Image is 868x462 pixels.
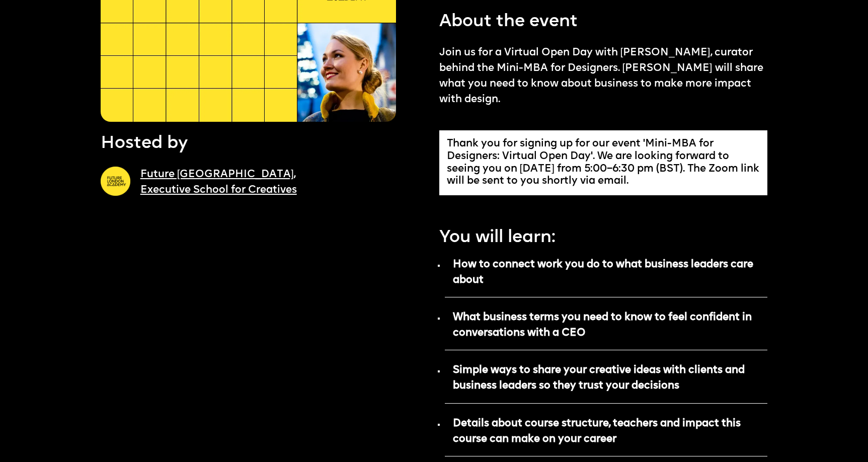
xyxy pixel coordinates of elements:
[439,226,556,250] p: You will learn:
[453,312,752,338] strong: What business terms you need to know to feel confident in conversations with a CEO
[453,259,753,285] strong: How to connect work you do to what business leaders care about
[453,365,745,391] strong: Simple ways to share your creative ideas with clients and business leaders so they trust your dec...
[447,138,760,188] div: Thank you for signing up for our event 'Mini-MBA for Designers: Virtual Open Day'. We are looking...
[101,167,130,196] img: A yellow circle with Future London Academy logo
[439,10,578,34] p: About the event
[140,169,297,195] a: Future [GEOGRAPHIC_DATA],Executive School for Creatives
[453,418,741,444] strong: Details about course structure, teachers and impact this course can make on your career
[101,132,188,156] p: Hosted by
[439,45,768,107] p: Join us for a Virtual Open Day with [PERSON_NAME], curator behind the Mini-MBA for Designers. [PE...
